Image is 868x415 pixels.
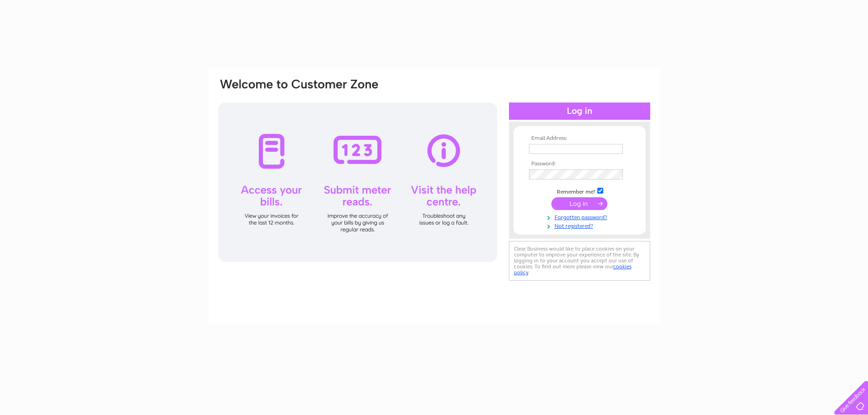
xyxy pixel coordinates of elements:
a: Not registered? [529,221,632,230]
a: cookies policy [514,263,632,276]
th: Password: [527,161,632,167]
input: Submit [551,197,607,210]
a: Forgotten password? [529,212,632,221]
th: Email Address: [527,135,632,142]
td: Remember me? [527,186,632,195]
div: Clear Business would like to place cookies on your computer to improve your experience of the sit... [509,241,650,281]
